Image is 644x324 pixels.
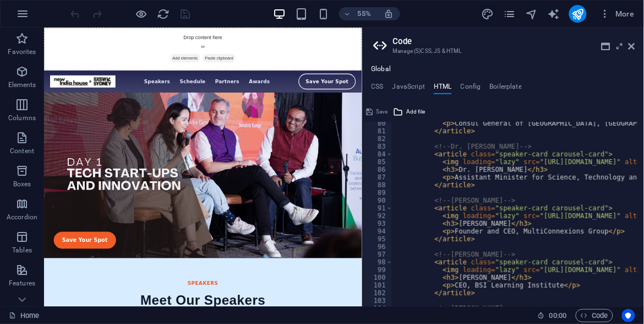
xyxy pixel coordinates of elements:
[434,83,452,95] h4: HTML
[363,297,393,305] div: 103
[363,166,393,174] div: 86
[363,189,393,197] div: 89
[363,274,393,282] div: 100
[8,80,36,89] p: Elements
[392,83,425,95] h4: JavaScript
[247,93,293,103] a: Schedule
[372,65,391,74] h4: Global
[525,8,538,20] i: Navigator
[596,5,639,23] button: More
[503,8,516,20] i: Pages (Ctrl+Alt+S)
[9,309,39,322] a: Click to cancel selection. Double-click to open Pages
[363,197,393,204] div: 90
[363,282,393,289] div: 101
[363,258,393,266] div: 98
[13,180,31,188] p: Boxes
[525,7,538,20] button: navigator
[135,7,148,20] button: Click here to leave preview mode and continue editing
[363,220,393,228] div: 93
[363,174,393,181] div: 87
[363,305,393,312] div: 104
[503,7,516,20] button: pages
[576,309,613,322] button: Code
[547,8,560,20] i: AI Writer
[363,251,393,258] div: 97
[8,47,36,56] p: Favorites
[363,181,393,189] div: 88
[10,147,34,155] p: Content
[372,83,384,95] h4: CSS
[157,8,170,20] i: Reload page
[463,84,567,113] a: Save Your Spot
[363,235,393,243] div: 95
[339,7,378,20] button: 55%
[288,48,349,63] span: Paste clipboard
[571,8,584,20] i: Publish
[549,309,566,322] span: 00 00
[622,309,635,322] button: Usercentrics
[363,289,393,297] div: 102
[157,7,170,20] button: reload
[363,228,393,235] div: 94
[581,309,608,322] span: Code
[363,150,393,158] div: 84
[363,266,393,274] div: 99
[373,93,411,103] a: Awards
[363,120,393,127] div: 80
[363,127,393,135] div: 81
[12,246,32,255] p: Tables
[384,9,394,19] i: On resize automatically adjust zoom level to fit chosen device.
[538,309,567,322] h6: Session time
[182,93,230,103] a: Speakers
[363,243,393,251] div: 96
[356,7,373,20] h6: 55%
[407,105,425,118] span: Add file
[363,135,393,143] div: 82
[311,93,355,103] a: Partners
[393,36,635,46] h2: Code
[9,279,35,288] p: Features
[363,204,393,212] div: 91
[392,105,427,118] button: Add file
[363,212,393,220] div: 92
[363,158,393,166] div: 85
[490,83,522,95] h4: Boilerplate
[230,48,284,63] span: Add elements
[8,114,36,122] p: Columns
[557,311,559,320] span: :
[569,5,587,23] button: publish
[11,87,130,109] img: New India House Logo
[481,7,494,20] button: design
[363,143,393,150] div: 83
[461,83,481,95] h4: Config
[481,8,494,20] i: Design (Ctrl+Alt+Y)
[7,213,37,222] p: Accordion
[393,46,613,56] h3: Manage (S)CSS, JS & HTML
[600,8,635,19] span: More
[547,7,560,20] button: text_generator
